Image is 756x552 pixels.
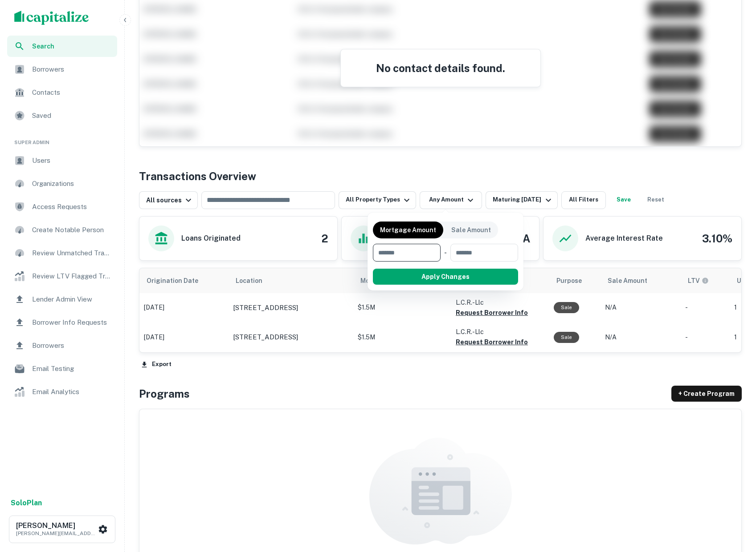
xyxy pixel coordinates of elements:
button: Apply Changes [373,269,518,285]
iframe: Chat Widget [711,481,756,524]
p: Sale Amount [451,225,491,235]
p: Mortgage Amount [380,225,436,235]
div: - [444,244,447,262]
